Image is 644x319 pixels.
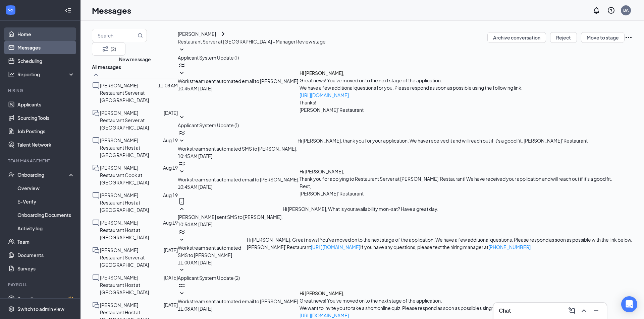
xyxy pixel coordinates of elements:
div: Reporting [17,71,75,78]
h4: Hi [PERSON_NAME], [300,69,523,77]
span: Workstream sent automated email to [PERSON_NAME]. [178,176,300,182]
a: Team [17,235,75,248]
p: Restaurant Server at [GEOGRAPHIC_DATA] [100,89,178,104]
span: [DATE] 10:45 AM [178,152,212,160]
a: [PHONE_NUMBER] [488,244,531,250]
p: [DATE] [164,246,178,254]
span: [DATE] 10:54 AM [178,221,212,228]
p: Thank you for applying to Restaurant Server at [PERSON_NAME]' Restaurant! We have received your a... [300,175,612,182]
p: We want to invite you to take a short online quiz. Please respond as soon as possible using the f... [300,304,530,312]
svg: WorkstreamLogo [7,7,14,13]
svg: ChevronRight [219,30,227,38]
svg: Minimize [592,307,600,315]
a: [URL][DOMAIN_NAME] [311,244,360,250]
p: 11:08 AM [158,82,178,89]
span: All messages [92,64,121,70]
a: Scheduling [17,54,75,68]
svg: ComposeMessage [568,307,576,315]
button: Filter (2) [92,42,125,56]
div: BA [623,7,629,13]
p: Hi [PERSON_NAME], [300,168,612,175]
span: Workstream sent automated SMS to [PERSON_NAME]. [178,245,241,258]
svg: WorkstreamLogo [178,61,186,69]
svg: Notifications [592,6,600,14]
svg: ChatInactive [92,191,100,200]
span: [PERSON_NAME] [100,220,138,226]
span: Workstream sent automated SMS to [PERSON_NAME]. [178,146,298,152]
svg: SmallChevronDown [178,290,186,298]
p: [PERSON_NAME]' Restaurant [300,190,612,197]
span: Workstream sent automated email to [PERSON_NAME]. [178,298,300,304]
div: Open Intercom Messenger [621,296,637,312]
svg: Ellipses [625,33,633,42]
div: Switch to admin view [17,306,64,312]
span: [DATE] 10:45 AM [178,85,212,92]
button: ComposeMessage [567,305,577,316]
svg: DoubleChat [92,164,100,172]
button: New message [119,56,151,63]
a: Job Postings [17,125,75,138]
span: Applicant System Update (2) [178,275,240,281]
a: [URL][DOMAIN_NAME] [300,92,349,98]
p: Restaurant Server at [GEOGRAPHIC_DATA] - Manager Review stage [178,38,326,45]
svg: ChatInactive [92,137,100,145]
p: [DATE] [164,274,178,281]
svg: SmallChevronDown [178,236,186,244]
p: [DATE] [164,301,178,309]
span: Workstream sent automated email to [PERSON_NAME]. [178,78,300,84]
input: Search [92,29,136,42]
p: Restaurant Cook at [GEOGRAPHIC_DATA] [100,171,178,186]
div: Payroll [8,282,73,288]
button: Move to stage [581,32,625,43]
svg: MagnifyingGlass [138,33,143,38]
svg: WorkstreamLogo [178,228,186,236]
p: Restaurant Host at [GEOGRAPHIC_DATA] [100,199,178,214]
p: Restaurant Host at [GEOGRAPHIC_DATA] [100,144,178,159]
span: [PERSON_NAME] [100,82,138,88]
a: E-Verify [17,195,75,208]
p: Best, [300,182,612,190]
svg: Filter [101,45,109,53]
svg: Settings [8,306,15,312]
svg: MobileSms [178,197,186,205]
p: Restaurant Host at [GEOGRAPHIC_DATA] [100,226,178,241]
button: SmallChevronDownApplicant System Update (1) [178,46,239,61]
span: Applicant System Update (1) [178,55,239,61]
p: [PERSON_NAME]' Restaurant [300,106,523,113]
a: Applicants [17,98,75,111]
span: [DATE] 10:45 AM [178,183,212,190]
svg: ChatInactive [92,274,100,282]
div: Onboarding [17,171,69,178]
a: Sourcing Tools [17,111,75,125]
a: Messages [17,41,75,54]
span: Hi [PERSON_NAME], What is your availability mon-sat? Have a great day. [283,206,438,212]
span: [PERSON_NAME] [100,110,138,116]
svg: DoubleChat [92,109,100,117]
p: We have a few additional questions for you. Please respond as soon as possible using the followin... [300,84,523,91]
svg: SmallChevronUp [178,205,186,213]
button: Minimize [591,305,601,316]
p: Aug 19 [163,191,178,199]
button: Archive conversation [487,32,546,43]
p: Restaurant Host at [GEOGRAPHIC_DATA] [100,281,178,296]
a: PayrollCrown [17,292,75,305]
button: SmallChevronDownApplicant System Update (1) [178,113,239,129]
svg: UserCheck [8,171,15,178]
a: Documents [17,248,75,262]
span: [PERSON_NAME] [100,302,138,308]
svg: SmallChevronDown [178,137,186,145]
a: Activity log [17,222,75,235]
p: Great news! You've moved on to the next stage of the application. [300,297,530,304]
svg: DoubleChat [92,301,100,309]
span: [PERSON_NAME] [100,274,138,281]
a: [URL][DOMAIN_NAME] [300,312,349,318]
div: Team Management [8,158,73,164]
svg: QuestionInfo [607,6,615,14]
p: Aug 19 [163,137,178,144]
svg: Collapse [65,7,71,14]
p: Aug 19 [163,164,178,171]
a: Home [17,27,75,41]
svg: SmallChevronDown [178,46,186,54]
span: Hi [PERSON_NAME], Great news! You've moved on to the next stage of the application. We have a few... [247,237,632,250]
